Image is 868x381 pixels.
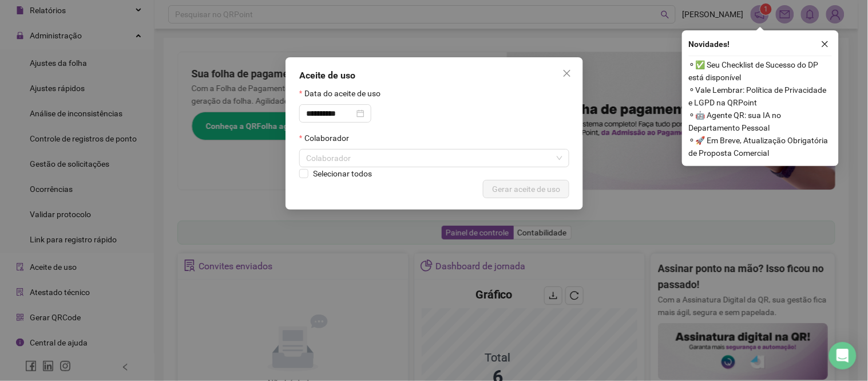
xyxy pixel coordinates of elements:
[689,134,832,159] span: ⚬ 🚀 Em Breve, Atualização Obrigatória de Proposta Comercial
[558,64,576,83] button: Close
[821,40,829,48] span: close
[689,38,730,50] span: Novidades !
[829,342,857,370] div: Open Intercom Messenger
[299,69,569,83] div: Aceite de uso
[689,58,832,84] span: ⚬ ✅ Seu Checklist de Sucesso do DP está disponível
[313,169,372,178] span: Selecionar todos
[562,69,572,78] span: close
[689,109,832,134] span: ⚬ 🤖 Agente QR: sua IA no Departamento Pessoal
[299,87,388,100] label: Data do aceite de uso
[689,84,832,109] span: ⚬ Vale Lembrar: Política de Privacidade e LGPD na QRPoint
[299,132,356,144] label: Colaborador
[483,180,569,198] button: Gerar aceite de uso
